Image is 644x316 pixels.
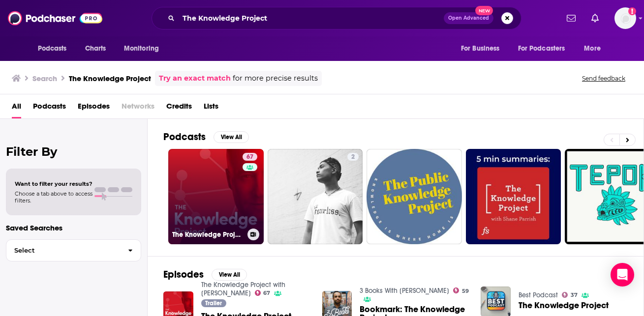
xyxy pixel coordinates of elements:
a: Episodes [78,98,110,118]
h3: The Knowledge Project [69,74,151,83]
span: Open Advanced [448,16,489,21]
button: open menu [117,39,172,58]
a: The Knowledge Project [519,301,609,310]
span: 37 [571,293,578,297]
div: Open Intercom Messenger [611,263,634,287]
a: Show notifications dropdown [587,10,603,27]
span: For Business [461,42,500,56]
button: View All [212,269,247,281]
a: Best Podcast [519,291,558,299]
svg: Add a profile image [628,7,636,15]
button: open menu [577,39,613,58]
a: 2 [347,153,359,161]
p: Saved Searches [6,223,141,232]
a: All [12,98,21,118]
span: Monitoring [124,42,159,56]
h2: Filter By [6,144,141,159]
span: For Podcasters [518,42,565,56]
button: open menu [31,39,80,58]
span: Select [6,247,120,254]
div: Search podcasts, credits, & more... [152,7,521,29]
a: Charts [79,39,112,58]
button: Show profile menu [614,7,636,29]
img: Podchaser - Follow, Share and Rate Podcasts [8,9,102,28]
input: Search podcasts, credits, & more... [179,10,444,26]
button: open menu [454,39,512,58]
span: 67 [246,152,253,162]
h2: Podcasts [163,131,206,143]
a: 67 [255,290,271,296]
button: View All [214,131,249,143]
span: New [475,6,493,15]
a: EpisodesView All [163,268,247,281]
a: 59 [453,287,469,293]
span: Trailer [205,300,222,306]
span: 67 [263,291,270,295]
a: 67The Knowledge Project with [PERSON_NAME] [168,149,264,244]
a: Show notifications dropdown [563,10,580,27]
span: Choose a tab above to access filters. [15,190,92,204]
span: Networks [122,98,154,118]
a: 2 [268,149,363,244]
span: Want to filter your results? [15,180,92,187]
a: Lists [204,98,218,118]
a: Try an exact match [159,73,231,84]
span: for more precise results [233,73,318,84]
span: 2 [351,152,355,162]
h3: The Knowledge Project with [PERSON_NAME] [172,230,244,239]
h2: Episodes [163,268,204,281]
a: 3 Books With Neil Pasricha [360,287,449,295]
a: 37 [562,292,578,298]
a: Podcasts [33,98,66,118]
h3: Search [32,74,57,83]
span: Charts [85,42,106,56]
a: 67 [243,153,257,161]
span: More [584,42,601,56]
a: Credits [166,98,192,118]
button: Send feedback [579,74,628,83]
button: Open AdvancedNew [444,12,493,24]
img: User Profile [614,7,636,29]
a: PodcastsView All [163,131,249,143]
button: open menu [512,39,580,58]
span: 59 [462,289,469,293]
a: The Knowledge Project with Shane Parrish [201,281,285,297]
button: Select [6,239,141,261]
span: Podcasts [38,42,67,56]
span: Logged in as hannah.bishop [614,7,636,29]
